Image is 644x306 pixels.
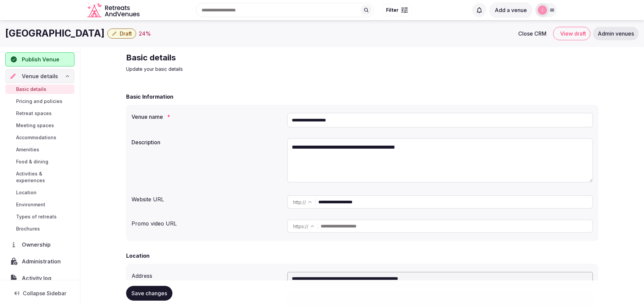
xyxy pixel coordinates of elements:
[87,3,141,18] a: Visit the homepage
[131,193,282,203] div: Website URL
[5,254,74,268] a: Administration
[120,30,132,37] span: Draft
[5,133,74,142] a: Accommodations
[538,5,547,15] img: jen-7867
[5,212,74,221] a: Types of retreats
[22,241,53,249] span: Ownership
[16,170,72,184] span: Activities & experiences
[139,30,151,38] div: 24 %
[16,98,62,105] span: Pricing and policies
[16,86,46,93] span: Basic details
[5,238,74,252] a: Ownership
[22,274,54,282] span: Activity log
[386,7,398,13] span: Filter
[560,30,586,37] span: View draft
[22,55,59,63] span: Publish Venue
[16,110,52,117] span: Retreat spaces
[489,2,533,18] button: Add a venue
[22,257,63,265] span: Administration
[131,269,282,280] div: Address
[5,97,74,106] a: Pricing and policies
[126,252,150,260] h2: Location
[5,271,74,285] a: Activity log
[16,201,45,208] span: Environment
[5,121,74,130] a: Meeting spaces
[598,30,634,37] span: Admin venues
[5,200,74,209] a: Environment
[16,122,54,129] span: Meeting spaces
[5,52,74,66] button: Publish Venue
[5,145,74,154] a: Amenities
[131,290,167,297] span: Save changes
[5,157,74,166] a: Food & dining
[382,4,412,16] button: Filter
[22,72,58,80] span: Venue details
[489,7,533,13] a: Add a venue
[512,27,550,40] a: Close CRM
[5,109,74,118] a: Retreat spaces
[23,290,66,297] span: Collapse Sidebar
[16,158,48,165] span: Food & dining
[139,30,151,38] button: 24%
[131,140,282,145] label: Description
[126,52,352,63] h2: Basic details
[16,225,40,232] span: Brochures
[5,188,74,197] a: Location
[126,66,352,72] p: Update your basic details
[126,286,172,301] button: Save changes
[107,29,136,39] button: Draft
[5,286,74,301] button: Collapse Sidebar
[131,114,282,119] label: Venue name
[16,189,37,196] span: Location
[131,217,282,227] div: Promo video URL
[5,27,105,40] h1: [GEOGRAPHIC_DATA]
[518,30,546,37] span: Close CRM
[553,27,590,40] a: View draft
[5,224,74,234] a: Brochures
[16,134,56,141] span: Accommodations
[126,93,173,101] h2: Basic Information
[87,3,141,18] svg: Retreats and Venues company logo
[16,146,39,153] span: Amenities
[5,169,74,185] a: Activities & experiences
[16,213,57,220] span: Types of retreats
[593,27,639,40] a: Admin venues
[5,85,74,94] a: Basic details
